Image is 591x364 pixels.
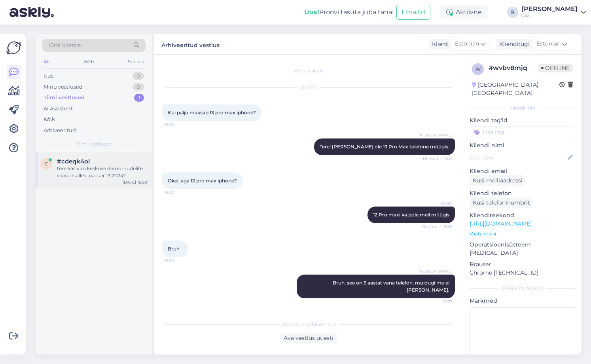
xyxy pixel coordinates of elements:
p: Operatsioonisüsteem [470,241,575,249]
span: Tiimi vestlused [76,140,112,148]
span: Estonian [455,40,479,48]
div: Uus [44,72,53,80]
span: 16:33 [423,299,453,305]
div: C&C [521,12,578,19]
label: Arhiveeritud vestlus [161,39,220,49]
div: AI Assistent [44,105,73,113]
span: c [45,161,48,167]
span: Janely [423,200,453,206]
div: Klient [429,40,448,48]
input: Lisa tag [470,126,575,138]
div: [PERSON_NAME] [521,6,578,12]
div: [DATE] [162,84,455,91]
div: tere kas viru keskuse demomudelite seas on alles ipad air 13 2024? [57,165,147,179]
span: Offline [538,64,573,72]
span: [PERSON_NAME] [419,268,453,274]
p: Chrome [TECHNICAL_ID] [470,269,575,277]
div: Arhiveeritud [44,127,76,135]
div: 1 [134,94,144,102]
a: [URL][DOMAIN_NAME] [470,220,532,227]
span: 12 Pro maxi ka pole meil müügis [373,212,449,218]
span: Otsi kliente [49,41,81,49]
p: Vaata edasi ... [470,230,575,237]
img: Askly Logo [6,40,21,55]
div: # wvbv8mjq [489,63,538,73]
span: Kui palju maksab 13 pro max iphone? [168,110,256,116]
div: R [507,7,518,18]
div: Vestlus algas [162,67,455,74]
p: Kliendi telefon [470,189,575,197]
div: Küsi telefoninumbrit [470,197,533,208]
span: Estonian [536,40,561,48]
input: Lisa nimi [470,153,566,162]
span: Bruh [168,246,180,252]
div: Proovi tasuta juba täna: [304,8,393,17]
span: [PERSON_NAME] [419,132,453,138]
span: 16:32 [165,258,194,264]
p: Kliendi email [470,167,575,175]
span: 16:32 [165,190,194,195]
span: #cdeqk4ol [57,158,90,165]
span: Nähtud ✓ 16:32 [422,224,453,229]
p: Kliendi tag'id [470,116,575,125]
div: Socials [126,57,146,67]
a: [PERSON_NAME]C&C [521,6,586,19]
div: Küsi meiliaadressi [470,175,526,186]
div: Web [82,57,96,67]
span: Bruh, see on 5 aastat vana telefon, muidugi me ei [PERSON_NAME]. [333,280,451,293]
p: Klienditeekond [470,211,575,220]
span: Vestlus on arhiveeritud [282,321,336,328]
p: Kliendi nimi [470,141,575,150]
div: Ava vestlus uuesti [280,333,337,343]
p: [MEDICAL_DATA] [470,249,575,257]
div: Tiimi vestlused [44,94,85,102]
p: Märkmed [470,297,575,305]
div: Kõik [44,116,55,123]
span: w [475,66,481,72]
div: Aktiivne [440,5,488,19]
span: Tere! [PERSON_NAME] ole 13 Pro Max telefone müügis. [320,144,449,150]
span: Okei, aga 12 pro max iphone? [168,178,237,184]
div: 0 [133,72,144,80]
b: Uus! [304,8,319,16]
div: Klienditugi [496,40,530,48]
span: Nähtud ✓ 16:31 [423,155,453,161]
div: All [42,57,51,67]
div: [DATE] 16:50 [123,179,147,185]
div: [GEOGRAPHIC_DATA], [GEOGRAPHIC_DATA] [472,81,559,97]
div: Minu vestlused [44,83,83,91]
button: Emailid [396,5,430,20]
div: [PERSON_NAME] [470,285,575,292]
span: 16:30 [165,121,194,127]
p: Brauser [470,260,575,269]
div: 0 [133,83,144,91]
div: Kliendi info [470,104,575,112]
